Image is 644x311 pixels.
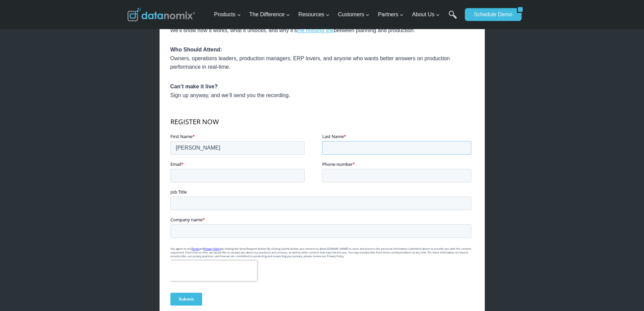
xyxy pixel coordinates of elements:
a: the missing link [297,27,334,33]
span: About Us [412,10,440,19]
img: Datanomix [127,8,195,21]
span: Partners [378,10,404,19]
span: Customers [338,10,369,19]
p: We’ll show how it works, what it unlocks, and why it’s between planning and production. [170,26,474,35]
nav: Primary Navigation [211,4,461,26]
strong: Can’t make it live? [170,84,218,89]
span: Resources [299,10,330,19]
p: Sign up anyway, and we’ll send you the recording. [170,82,474,99]
a: Schedule Demo [465,8,517,21]
span: The Difference [249,10,290,19]
strong: Who Should Attend: [170,47,222,52]
a: Search [449,10,457,26]
p: Owners, operations leaders, production managers, ERP lovers, and anyone who wants better answers ... [170,45,474,71]
span: Products [214,10,241,19]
